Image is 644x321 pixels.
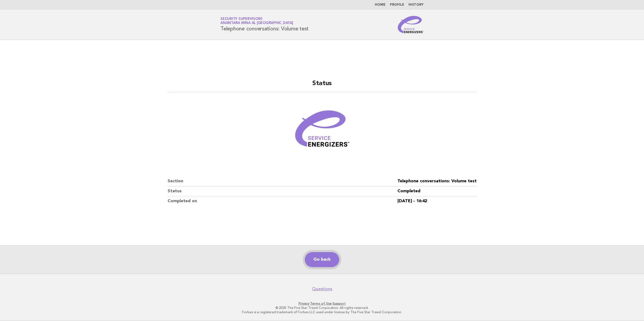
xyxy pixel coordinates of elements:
p: · · [157,301,487,306]
a: Terms of Use [310,302,332,305]
dd: Completed [397,186,477,196]
span: Anantara Mina al [GEOGRAPHIC_DATA] [220,22,293,25]
img: Verified [290,99,354,163]
a: Go back [305,252,339,267]
dd: [DATE] - 16:42 [397,196,477,206]
dt: Section [168,176,397,186]
img: Service Energizers [398,16,424,33]
dt: Status [168,186,397,196]
h1: Telephone conversations: Volume test [220,18,309,32]
p: Forbes is a registered trademark of Forbes LLC used under license by The Five Star Travel Corpora... [157,310,487,314]
p: © 2025 The Five Star Travel Corporation. All rights reserved. [157,306,487,310]
a: Privacy [299,302,309,305]
h2: Status [168,79,477,92]
a: Support [333,302,346,305]
dd: Telephone conversations: Volume test [397,176,477,186]
a: Profile [390,3,404,6]
dt: Completed on [168,196,397,206]
a: Home [375,3,386,6]
a: Questions [312,286,332,292]
a: History [408,3,424,6]
a: Security SupervisorsAnantara Mina al [GEOGRAPHIC_DATA] [220,17,293,25]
